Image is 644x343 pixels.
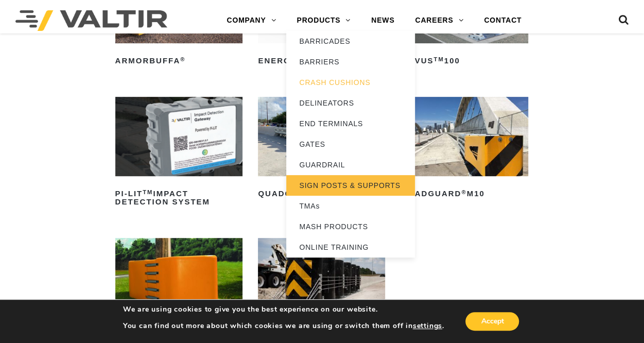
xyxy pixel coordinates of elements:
[258,97,385,202] a: QuadGuard®Elite M10
[216,10,286,31] a: COMPANY
[15,10,167,31] img: Valtir
[286,237,415,258] a: ONLINE TRAINING
[286,10,361,31] a: PRODUCTS
[405,10,474,31] a: CAREERS
[413,321,442,331] button: settings
[286,93,415,113] a: DELINEATORS
[286,31,415,52] a: BARRICADES
[461,189,466,195] sup: ®
[286,72,415,93] a: CRASH CUSHIONS
[286,52,415,72] a: BARRIERS
[115,185,242,210] h2: PI-LIT Impact Detection System
[123,305,444,314] p: We are using cookies to give you the best experience on our website.
[286,216,415,237] a: MASH PRODUCTS
[258,53,385,69] h2: ENERGITE III
[123,321,444,331] p: You can find out more about which cookies we are using or switch them off in .
[115,53,242,69] h2: ArmorBuffa
[180,56,185,62] sup: ®
[286,196,415,216] a: TMAs
[361,10,405,31] a: NEWS
[465,312,519,331] button: Accept
[433,56,444,62] sup: TM
[474,10,532,31] a: CONTACT
[286,155,415,175] a: GUARDRAIL
[258,238,385,343] a: REACT®M
[286,113,415,134] a: END TERMINALS
[143,189,153,195] sup: TM
[286,134,415,155] a: GATES
[401,97,528,202] a: QuadGuard®M10
[115,97,242,211] a: PI-LITTMImpact Detection System
[258,185,385,202] h2: QuadGuard Elite M10
[401,53,528,69] h2: NOVUS 100
[286,175,415,196] a: SIGN POSTS & SUPPORTS
[115,238,242,343] a: RAPTOR®
[401,185,528,202] h2: QuadGuard M10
